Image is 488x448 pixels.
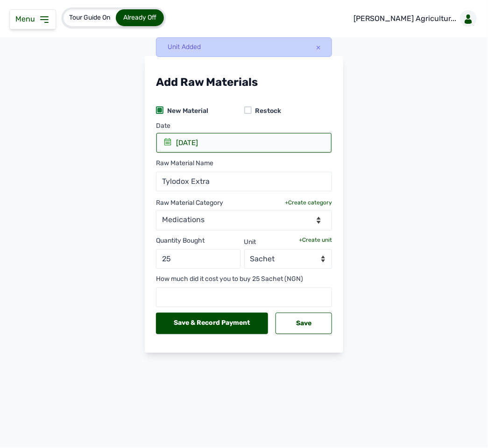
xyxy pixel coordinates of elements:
div: Raw Material Category [156,198,223,208]
div: Date [156,121,332,133]
a: Menu [15,14,50,23]
a: [PERSON_NAME] Agricultur... [346,6,481,32]
div: Unit Added [168,42,201,52]
div: New Material [163,106,208,116]
div: How much did it cost you to buy 25 Sachet (NGN) [156,274,332,284]
div: +Create unit [299,236,332,244]
span: Already Off [123,14,156,21]
span: Menu [15,14,39,23]
div: [DATE] [176,138,198,147]
div: Save & Record Payment [156,313,268,334]
div: Unit [244,238,256,247]
div: +Create category [285,199,332,206]
span: Tour Guide On [69,14,110,21]
p: [PERSON_NAME] Agricultur... [354,13,456,24]
div: Raw Material Name [156,159,332,168]
div: Add Raw Materials [156,75,332,90]
div: Save [276,313,332,334]
div: Quantity Bought [156,236,240,245]
div: Restock [252,106,282,116]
